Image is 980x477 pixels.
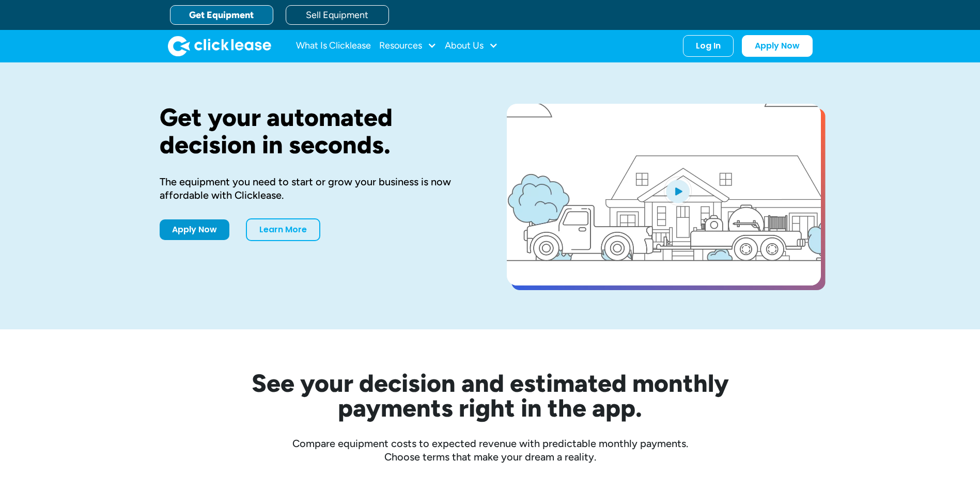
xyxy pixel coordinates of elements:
[201,371,780,420] h2: See your decision and estimated monthly payments right in the app.
[170,5,273,25] a: Get Equipment
[286,5,389,25] a: Sell Equipment
[296,36,371,56] a: What Is Clicklease
[246,218,320,241] a: Learn More
[507,104,821,285] a: open lightbox
[168,36,271,56] img: Clicklease logo
[445,36,498,56] div: About Us
[160,175,474,202] div: The equipment you need to start or grow your business is now affordable with Clicklease.
[160,219,229,240] a: Apply Now
[160,437,821,464] div: Compare equipment costs to expected revenue with predictable monthly payments. Choose terms that ...
[168,36,271,56] a: home
[696,41,721,51] div: Log In
[379,36,437,56] div: Resources
[160,104,474,158] h1: Get your automated decision in seconds.
[742,35,813,57] a: Apply Now
[664,177,692,205] img: Blue play button logo on a light blue circular background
